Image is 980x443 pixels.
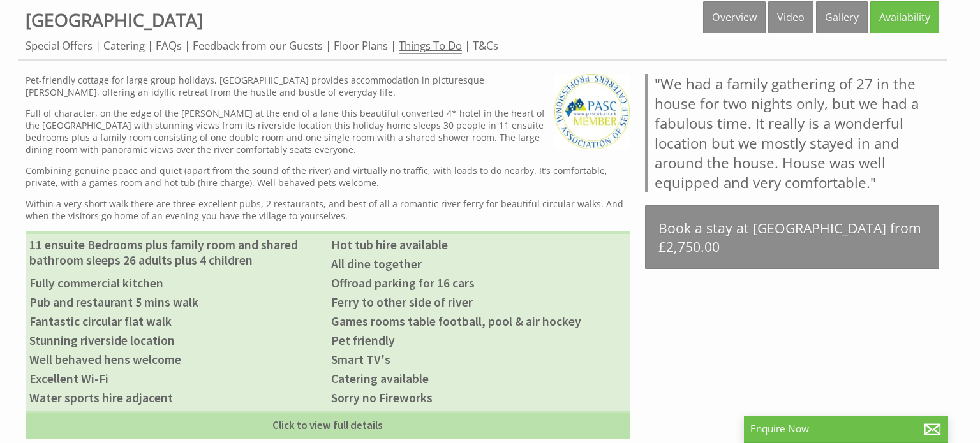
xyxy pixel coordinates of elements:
a: Availability [870,1,939,33]
a: Video [768,1,813,33]
li: Sorry no Fireworks [327,388,629,407]
li: Hot tub hire available [327,235,629,254]
a: FAQs [156,38,182,53]
a: Click to view full details [26,411,630,439]
li: Ferry to other side of river [327,293,629,312]
p: Full of character, on the edge of the [PERSON_NAME] at the end of a lane this beautiful converted... [26,107,630,156]
a: Floor Plans [334,38,388,53]
li: Smart TV's [327,350,629,369]
a: Special Offers [26,38,93,53]
li: 11 ensuite Bedrooms plus family room and shared bathroom sleeps 26 adults plus 4 children [26,235,327,270]
a: Feedback from our Guests [193,38,323,53]
li: Stunning riverside location [26,331,327,350]
li: Excellent Wi-Fi [26,369,327,388]
a: T&Cs [473,38,498,53]
img: PASC - PASC UK Members [554,74,630,149]
li: Pet friendly [327,331,629,350]
li: All dine together [327,254,629,273]
li: Water sports hire adjacent [26,388,327,407]
a: [GEOGRAPHIC_DATA] [26,8,203,32]
li: Catering available [327,369,629,388]
li: Pub and restaurant 5 mins walk [26,293,327,312]
p: Pet-friendly cottage for large group holidays, [GEOGRAPHIC_DATA] provides accommodation in pictur... [26,74,630,98]
a: Things To Do [399,38,462,54]
li: Fully commercial kitchen [26,273,327,293]
a: Gallery [816,1,868,33]
li: Well behaved hens welcome [26,350,327,369]
a: Overview [703,1,766,33]
p: Combining genuine peace and quiet (apart from the sound of the river) and virtually no traffic, w... [26,164,630,189]
p: Within a very short walk there are three excellent pubs, 2 restaurants, and best of all a romanti... [26,198,630,222]
a: Book a stay at [GEOGRAPHIC_DATA] from £2,750.00 [645,205,939,269]
li: Offroad parking for 16 cars [327,273,629,293]
a: Catering [103,38,145,53]
li: Games rooms table football, pool & air hockey [327,312,629,331]
p: Enquire Now [750,422,942,435]
li: Fantastic circular flat walk [26,312,327,331]
blockquote: "We had a family gathering of 27 in the house for two nights only, but we had a fabulous time. It... [645,74,939,192]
